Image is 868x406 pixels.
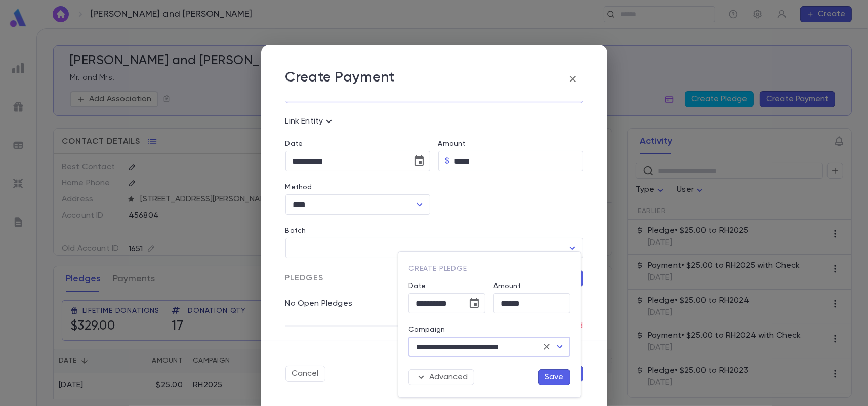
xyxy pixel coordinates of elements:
label: Amount [493,282,521,290]
button: Choose date, selected date is Sep 30, 2025 [464,293,484,313]
button: Advanced [408,369,474,385]
label: Date [408,282,485,290]
button: Clear [540,340,554,354]
button: Open [553,340,567,354]
label: Campaign [408,326,445,334]
button: Save [538,369,570,385]
span: Create Pledge [408,265,467,272]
